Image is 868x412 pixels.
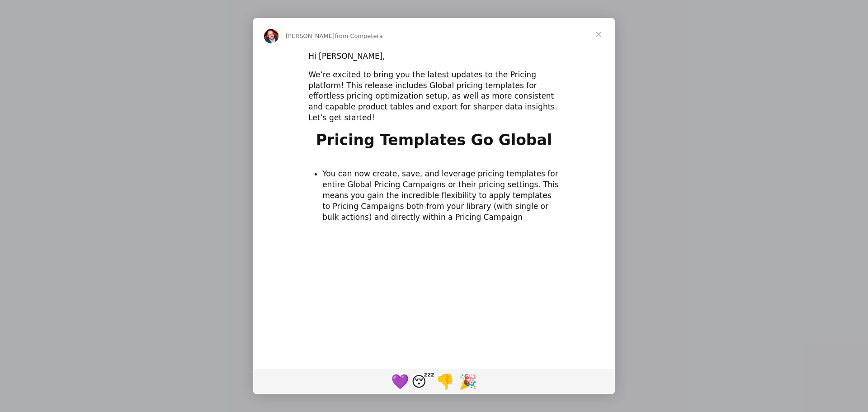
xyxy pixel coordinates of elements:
[436,373,454,390] span: 👎
[411,373,434,390] span: 😴
[459,373,477,390] span: 🎉
[434,370,457,392] span: 1 reaction
[335,33,383,39] span: from Competera
[264,29,278,43] img: Profile image for Dmitriy
[286,33,335,39] span: [PERSON_NAME]
[457,370,479,392] span: tada reaction
[391,373,409,390] span: 💜
[316,131,552,149] b: Pricing Templates Go Global
[389,370,411,392] span: purple heart reaction
[411,370,434,392] span: sleeping reaction
[308,70,560,123] div: We’re excited to bring you the latest updates to the Pricing platform! This release includes Glob...
[308,51,560,62] div: Hi [PERSON_NAME],
[582,18,615,51] span: Close
[322,169,560,223] li: You can now create, save, and leverage pricing templates for entire Global Pricing Campaigns or t...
